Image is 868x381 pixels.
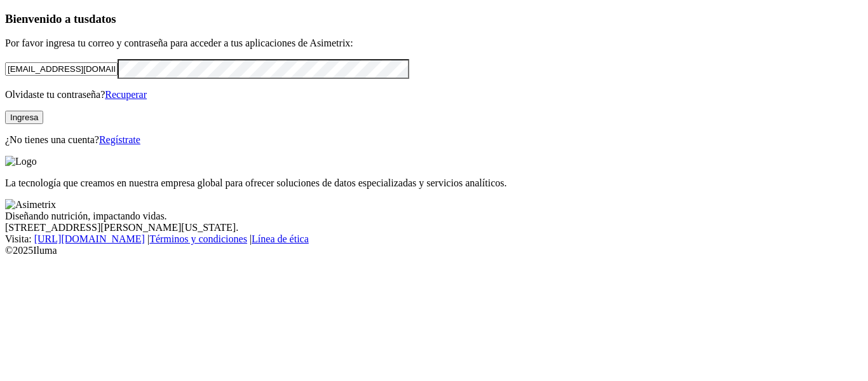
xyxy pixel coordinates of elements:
[5,211,863,222] div: Diseñando nutrición, impactando vidas.
[5,245,863,256] div: © 2025 Iluma
[5,62,118,76] input: Tu correo
[5,233,863,245] div: Visita : | |
[5,199,56,211] img: Asimetrix
[5,156,37,167] img: Logo
[5,177,863,189] p: La tecnología que creamos en nuestra empresa global para ofrecer soluciones de datos especializad...
[34,233,145,244] a: [URL][DOMAIN_NAME]
[105,89,147,100] a: Recuperar
[5,12,863,26] h3: Bienvenido a tus
[5,134,863,146] p: ¿No tienes una cuenta?
[99,134,140,145] a: Regístrate
[5,38,863,49] p: Por favor ingresa tu correo y contraseña para acceder a tus aplicaciones de Asimetrix:
[252,233,309,244] a: Línea de ética
[5,111,43,124] button: Ingresa
[5,89,863,100] p: Olvidaste tu contraseña?
[5,222,863,233] div: [STREET_ADDRESS][PERSON_NAME][US_STATE].
[89,12,116,25] span: datos
[149,233,247,244] a: Términos y condiciones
